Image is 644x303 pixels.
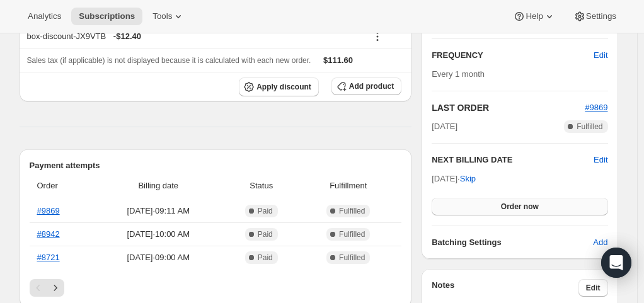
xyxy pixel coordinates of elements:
[586,45,615,66] button: Edit
[577,122,602,132] span: Fulfilled
[27,56,311,65] span: Sales tax (if applicable) is not displayed because it is calculated with each new order.
[452,169,483,189] button: Skip
[432,154,594,166] h2: NEXT BILLING DATE
[460,173,476,185] span: Skip
[432,279,578,297] h3: Notes
[96,228,220,241] span: [DATE] · 10:00 AM
[256,82,311,92] span: Apply discount
[586,11,616,21] span: Settings
[586,283,601,293] span: Edit
[432,120,457,133] span: [DATE]
[432,101,585,114] h2: LAST ORDER
[71,8,142,25] button: Subscriptions
[594,154,607,166] button: Edit
[323,55,353,65] span: $111.60
[96,251,220,264] span: [DATE] · 09:00 AM
[30,172,93,200] th: Order
[432,236,593,249] h6: Batching Settings
[145,8,192,25] button: Tools
[239,77,319,96] button: Apply discount
[258,253,273,263] span: Paid
[28,11,61,21] span: Analytics
[349,81,394,91] span: Add product
[30,159,402,172] h2: Payment attempts
[339,229,365,239] span: Fulfilled
[585,103,607,112] a: #9869
[227,180,295,192] span: Status
[258,206,273,216] span: Paid
[578,279,608,297] button: Edit
[30,279,402,297] nav: Pagination
[594,49,607,62] span: Edit
[585,101,607,114] button: #9869
[113,30,141,43] span: - $12.40
[27,30,360,43] div: box-discount-JX9VTB
[339,253,365,263] span: Fulfilled
[152,11,172,21] span: Tools
[526,11,543,21] span: Help
[432,69,485,79] span: Every 1 month
[96,180,220,192] span: Billing date
[79,11,135,21] span: Subscriptions
[20,8,69,25] button: Analytics
[37,206,60,215] a: #9869
[432,198,607,215] button: Order now
[47,279,64,297] button: Next
[566,8,624,25] button: Settings
[505,8,563,25] button: Help
[37,253,60,262] a: #8721
[501,202,539,212] span: Order now
[432,49,594,62] h2: FREQUENCY
[37,229,60,239] a: #8942
[258,229,273,239] span: Paid
[339,206,365,216] span: Fulfilled
[585,232,615,253] button: Add
[432,174,476,183] span: [DATE] ·
[593,236,607,249] span: Add
[601,248,631,278] div: Open Intercom Messenger
[96,205,220,217] span: [DATE] · 09:11 AM
[331,77,401,95] button: Add product
[302,180,394,192] span: Fulfillment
